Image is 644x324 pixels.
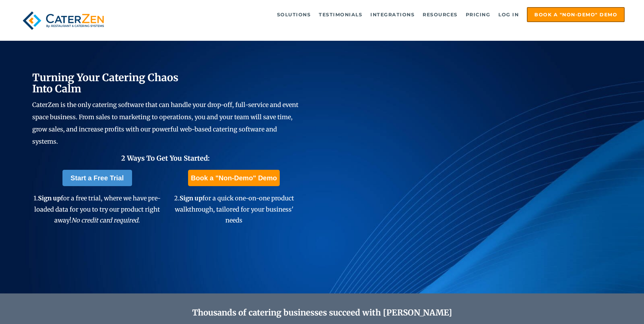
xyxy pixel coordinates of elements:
a: Testimonials [315,8,366,21]
a: Resources [419,8,461,21]
a: Book a "Non-Demo" Demo [527,7,625,22]
a: Integrations [367,8,418,21]
img: caterzen [19,7,107,34]
a: Solutions [274,8,314,21]
a: Book a "Non-Demo" Demo [188,170,279,186]
span: 2 Ways To Get You Started: [121,154,210,162]
h2: Thousands of catering businesses succeed with [PERSON_NAME] [65,308,580,318]
span: Sign up [180,194,202,202]
span: CaterZen is the only catering software that can handle your drop-off, full-service and event spac... [32,101,298,145]
span: Turning Your Catering Chaos Into Calm [32,71,179,95]
a: Pricing [462,8,494,21]
div: Navigation Menu [123,7,625,22]
a: Log in [495,8,522,21]
em: No credit card required. [71,216,140,224]
a: Start a Free Trial [62,170,132,186]
span: Sign up [38,194,61,202]
span: 1. for a free trial, where we have pre-loaded data for you to try our product right away! [34,194,161,224]
iframe: Help widget launcher [584,298,637,317]
span: 2. for a quick one-on-one product walkthrough, tailored for your business' needs [174,194,294,224]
